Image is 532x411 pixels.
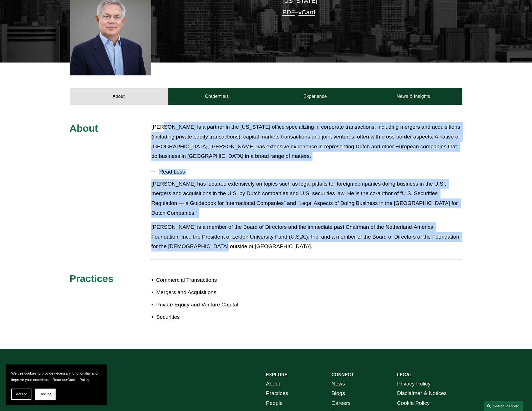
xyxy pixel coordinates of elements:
button: Read Less [151,165,462,179]
p: Mergers and Acquisitions [156,288,266,297]
a: Experience [266,88,364,105]
p: We use cookies to provide necessary functionality and improve your experience. Read our . [11,370,101,383]
p: [PERSON_NAME] is a member of the Board of Directors and the immediate past Chairman of the Nether... [151,222,462,251]
a: vCard [298,9,315,16]
a: Credentials [168,88,266,105]
a: PDF [282,9,295,16]
p: [PERSON_NAME] is a partner in the [US_STATE] office specializing in corporate transactions, inclu... [151,122,462,161]
strong: CONNECT [332,372,354,377]
a: News [332,379,345,389]
strong: EXPLORE [266,372,287,377]
span: Read Less [155,169,462,175]
a: About [70,88,168,105]
p: Commercial Transactions [156,275,266,285]
a: Careers [332,398,351,408]
a: Cookie Policy [397,398,430,408]
a: Blogs [332,389,345,398]
div: Read Less [151,179,462,256]
button: Decline [35,389,56,400]
a: About [266,379,280,389]
p: [PERSON_NAME] has lectured extensively on topics such as legal pitfalls for foreign companies doi... [151,179,462,218]
button: Accept [11,389,31,400]
a: Privacy Policy [397,379,430,389]
a: Disclaimer & Notices [397,389,447,398]
section: Cookie banner [6,364,107,405]
a: Cookie Policy [67,378,89,382]
span: Practices [70,273,114,284]
span: Decline [40,392,51,396]
p: Private Equity and Venture Capital [156,300,266,310]
p: Securities [156,312,266,322]
span: Accept [16,392,27,396]
a: Search this site [484,401,523,411]
a: Practices [266,389,288,398]
strong: LEGAL [397,372,412,377]
span: About [70,123,98,134]
a: People [266,398,283,408]
a: News & Insights [364,88,462,105]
